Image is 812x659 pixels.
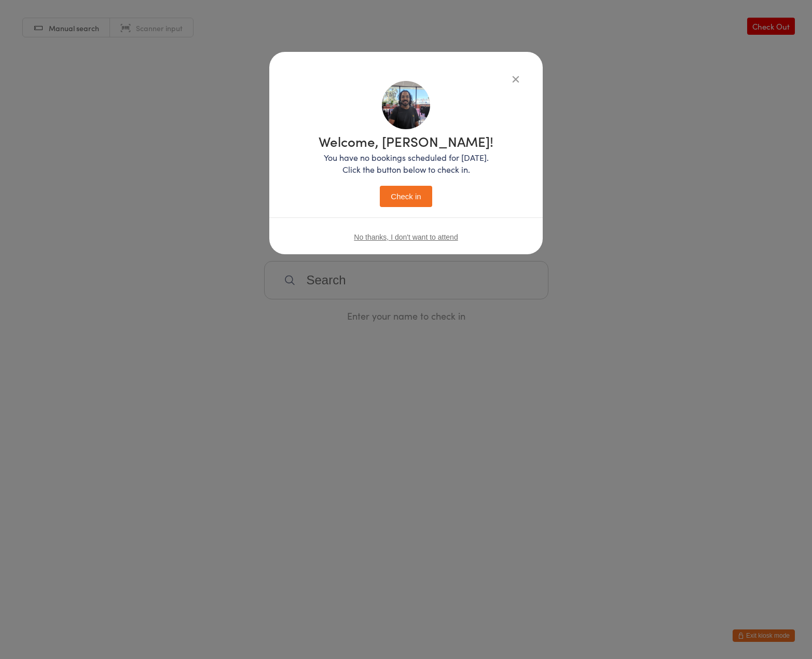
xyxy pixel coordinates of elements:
[354,233,458,241] button: No thanks, I don't want to attend
[319,152,493,175] p: You have no bookings scheduled for [DATE]. Click the button below to check in.
[382,81,430,129] img: image1757903023.png
[380,186,432,207] button: Check in
[319,134,493,148] h1: Welcome, [PERSON_NAME]!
